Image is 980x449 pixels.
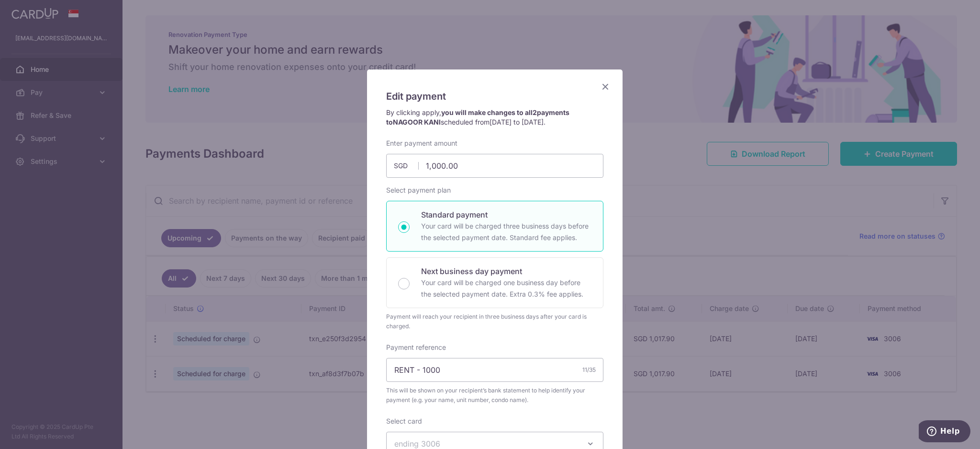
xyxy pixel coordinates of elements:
[394,439,440,449] span: ending 3006
[421,265,591,277] p: Next business day payment
[533,108,537,116] span: 2
[386,386,603,405] span: This will be shown on your recipient’s bank statement to help identify your payment (e.g. your na...
[582,365,596,375] div: 11/35
[386,108,569,126] strong: you will make changes to all payments to
[386,185,451,195] label: Select payment plan
[421,220,591,243] p: Your card will be charged three business days before the selected payment date. Standard fee appl...
[600,81,611,92] button: Close
[386,154,603,178] input: 0.00
[421,209,591,220] p: Standard payment
[386,89,603,104] h5: Edit payment
[421,277,591,300] p: Your card will be charged one business day before the selected payment date. Extra 0.3% fee applies.
[386,312,603,331] div: Payment will reach your recipient in three business days after your card is charged.
[393,118,441,126] span: NAGOOR KANI
[386,138,457,148] label: Enter payment amount
[386,343,446,352] label: Payment reference
[386,108,603,127] p: By clicking apply, scheduled from .
[394,161,419,171] span: SGD
[386,416,422,426] label: Select card
[490,118,544,126] span: [DATE] to [DATE]
[919,420,970,444] iframe: Opens a widget where you can find more information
